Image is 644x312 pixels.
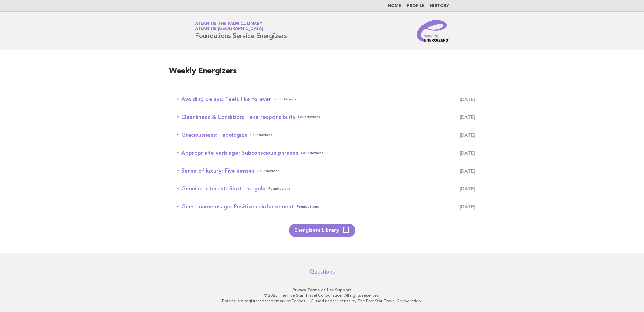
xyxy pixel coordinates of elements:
[460,184,475,193] span: [DATE]
[195,27,263,31] span: Atlantis [GEOGRAPHIC_DATA]
[177,112,475,122] a: Cleanliness & Condition: Take responsibilityFoundations [DATE]
[116,293,528,298] p: © 2025 The Five Star Travel Corporation. All rights reserved.
[293,288,306,292] a: Privacy
[195,22,287,40] h1: Foundations Service Energizers
[335,288,352,292] a: Support
[177,166,475,176] a: Sense of luxury: Five sensesFoundations [DATE]
[116,298,528,304] p: Forbes is a registered trademark of Forbes LLC used under license by The Five Star Travel Corpora...
[116,287,528,293] p: · ·
[274,95,296,104] span: Foundations
[177,95,475,104] a: Avoiding delays: Feels like foreverFoundations [DATE]
[460,130,475,140] span: [DATE]
[417,20,449,42] img: Service Energizers
[460,148,475,158] span: [DATE]
[460,166,475,176] span: [DATE]
[177,184,475,193] a: Genuine interest: Spot the goldFoundations [DATE]
[177,130,475,140] a: Graciousness: I apologizeFoundations [DATE]
[268,184,291,193] span: Foundations
[407,4,425,8] a: Profile
[430,4,449,8] a: History
[460,202,475,211] span: [DATE]
[289,224,355,237] a: Energizers Library
[297,202,319,211] span: Foundations
[310,268,335,275] a: Questions
[301,148,323,158] span: Foundations
[460,95,475,104] span: [DATE]
[177,202,475,211] a: Guest name usage: Positive reinforcementFoundations [DATE]
[307,288,334,292] a: Terms of Use
[460,112,475,122] span: [DATE]
[388,4,401,8] a: Home
[195,22,263,31] a: Atlantis The Palm CulinaryAtlantis [GEOGRAPHIC_DATA]
[257,166,280,176] span: Foundations
[177,148,475,158] a: Appropriate verbiage: Subconscious phrasesFoundations [DATE]
[169,66,475,82] h2: Weekly Energizers
[250,130,272,140] span: Foundations
[298,112,320,122] span: Foundations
